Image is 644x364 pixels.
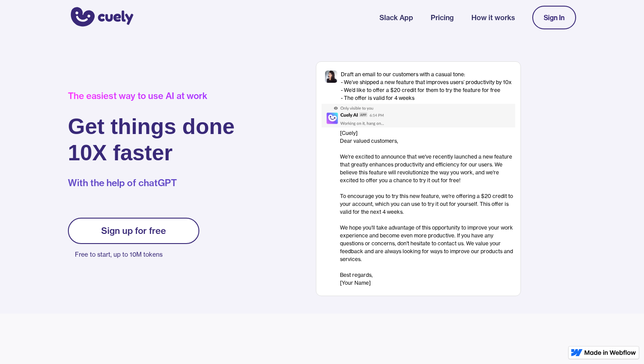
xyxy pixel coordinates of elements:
[544,14,565,21] div: Sign In
[471,12,515,23] a: How it works
[68,91,235,101] div: The easiest way to use AI at work
[379,12,413,23] a: Slack App
[68,218,199,244] a: Sign up for free
[68,177,235,190] p: With the help of chatGPT
[532,6,576,29] a: Sign In
[584,350,636,355] img: Made in Webflow
[431,12,454,23] a: Pricing
[340,129,515,287] div: [Cuely] Dear valued customers, ‍ We're excited to announce that we've recently launched a new fea...
[341,71,512,102] div: Draft an email to our customers with a casual tone: - We’ve shipped a new feature that improves u...
[68,113,235,166] h1: Get things done 10X faster
[75,248,199,261] p: Free to start, up to 10M tokens
[101,226,166,236] div: Sign up for free
[68,1,134,34] a: home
